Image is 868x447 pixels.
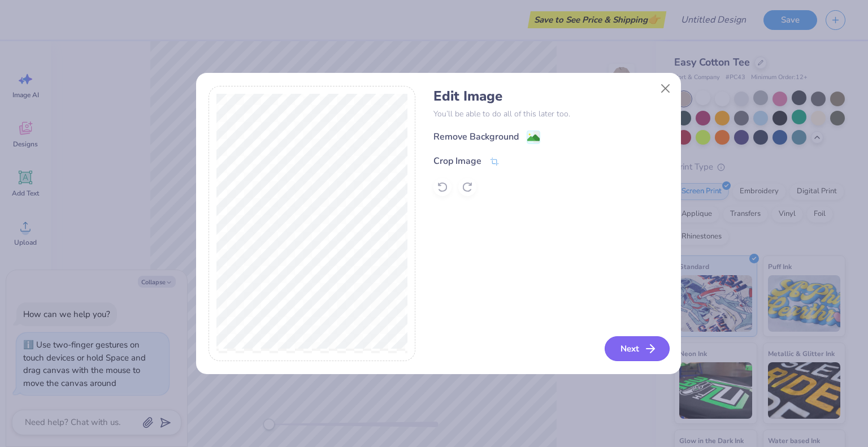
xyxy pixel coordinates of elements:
[433,88,668,105] h4: Edit Image
[433,130,519,144] div: Remove Background
[654,78,676,99] button: Close
[433,108,668,120] p: You’ll be able to do all of this later too.
[433,154,481,168] div: Crop Image
[605,336,670,361] button: Next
